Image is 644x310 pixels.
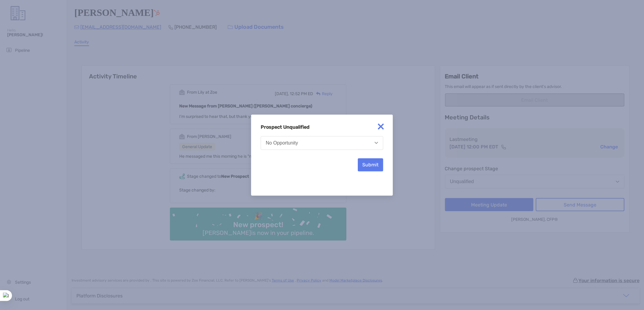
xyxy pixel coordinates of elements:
button: Submit [358,158,383,171]
img: close modal icon [375,121,387,133]
div: No Opportunity [266,140,298,146]
h4: Prospect Unqualified [261,124,383,130]
button: No Opportunity [261,136,383,150]
img: Open dropdown arrow [375,142,378,144]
